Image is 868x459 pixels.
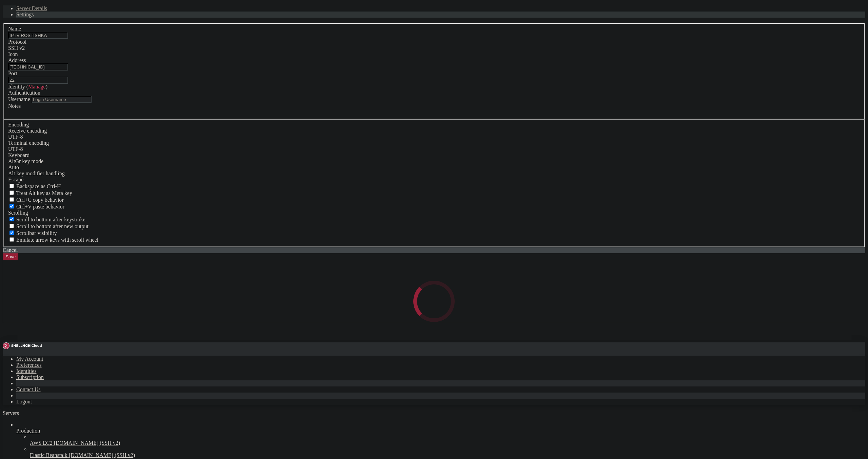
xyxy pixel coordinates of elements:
label: Ctrl-C copies if true, send ^C to host if false. Ctrl-Shift-C sends ^C to host if true, copies if... [8,197,64,203]
span: Treat Alt key as Meta key [16,190,72,196]
label: Protocol [8,39,26,45]
input: Server Name [8,32,68,39]
label: Set the expected encoding for data received from the host. If the encodings do not match, visual ... [8,128,47,134]
li: AWS EC2 [DOMAIN_NAME] (SSH v2) [30,434,865,446]
div: Escape [8,177,860,183]
input: Treat Alt key as Meta key [9,191,14,195]
span: Backspace as Ctrl-H [16,183,61,189]
div: UTF-8 [8,134,860,140]
label: When using the alternative screen buffer, and DECCKM (Application Cursor Keys) is active, mouse w... [8,237,98,243]
div: UTF-8 [8,146,860,152]
a: Settings [16,12,34,17]
span: Scroll to bottom after keystroke [16,217,85,222]
span: Escape [8,177,23,182]
span: Ctrl+V paste behavior [16,204,64,209]
div: SSH v2 [8,45,860,51]
span: AWS EC2 [30,440,53,446]
label: Set the expected encoding for data received from the host. If the encodings do not match, visual ... [8,158,43,164]
div: Auto [8,164,860,171]
input: Login Username [32,96,92,103]
div: Cancel [3,247,865,253]
input: Port Number [8,77,68,84]
span: Emulate arrow keys with scroll wheel [16,237,98,243]
li: Elastic Beanstalk [DOMAIN_NAME] (SSH v2) [30,446,865,458]
label: Controls how the Alt key is handled. Escape: Send an ESC prefix. 8-Bit: Add 128 to the typed char... [8,171,65,176]
img: Shellngn [3,342,42,349]
a: Production [16,428,865,434]
label: Icon [8,51,18,57]
label: Scroll to bottom after new output. [8,223,88,229]
a: Elastic Beanstalk [DOMAIN_NAME] (SSH v2) [30,452,865,458]
span: Scroll to bottom after new output [16,223,88,229]
a: Logout [16,399,32,404]
input: Scroll to bottom after new output [9,224,14,228]
label: Keyboard [8,152,29,158]
label: The default terminal encoding. ISO-2022 enables character map translations (like graphics maps). ... [8,140,49,146]
a: Identities [16,368,37,374]
label: Scrolling [8,210,28,216]
label: Authentication [8,90,40,96]
span: ( ) [26,84,47,89]
a: AWS EC2 [DOMAIN_NAME] (SSH v2) [30,440,865,446]
label: Ctrl+V pastes if true, sends ^V to host if false. Ctrl+Shift+V sends ^V to host if true, pastes i... [8,204,64,209]
span: Auto [8,164,19,170]
input: Scroll to bottom after keystroke [9,217,14,221]
span: SSH v2 [8,45,25,51]
label: Encoding [8,122,29,127]
label: Username [8,96,30,102]
a: Server Details [16,5,47,11]
label: The vertical scrollbar mode. [8,230,57,236]
div: Loading... [405,273,463,331]
button: Save [3,253,18,260]
input: Ctrl+C copy behavior [9,197,14,202]
span: Ctrl+C copy behavior [16,197,64,203]
label: If true, the backspace should send BS ('\x08', aka ^H). Otherwise the backspace key should send '... [8,183,61,189]
span: Servers [3,410,19,416]
label: Notes [8,103,21,109]
label: Whether the Alt key acts as a Meta key or as a distinct Alt key. [8,190,72,196]
label: Identity [8,84,47,89]
input: Emulate arrow keys with scroll wheel [9,237,14,242]
span: Production [16,428,40,434]
label: Address [8,57,26,63]
a: Servers [3,410,46,416]
input: Host Name or IP [8,63,68,71]
label: Name [8,26,21,32]
label: Port [8,71,17,76]
a: Manage [28,84,46,89]
span: Scrollbar visibility [16,230,57,236]
a: Contact Us [16,386,41,392]
span: [DOMAIN_NAME] (SSH v2) [54,440,120,446]
span: [DOMAIN_NAME] (SSH v2) [69,452,135,458]
a: My Account [16,356,43,362]
span: UTF-8 [8,134,23,140]
span: UTF-8 [8,146,23,152]
span: Elastic Beanstalk [30,452,67,458]
a: Preferences [16,362,42,368]
input: Backspace as Ctrl-H [9,184,14,188]
input: Ctrl+V paste behavior [9,204,14,208]
label: Whether to scroll to the bottom on any keystroke. [8,217,85,222]
input: Scrollbar visibility [9,231,14,235]
a: Subscription [16,374,44,380]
